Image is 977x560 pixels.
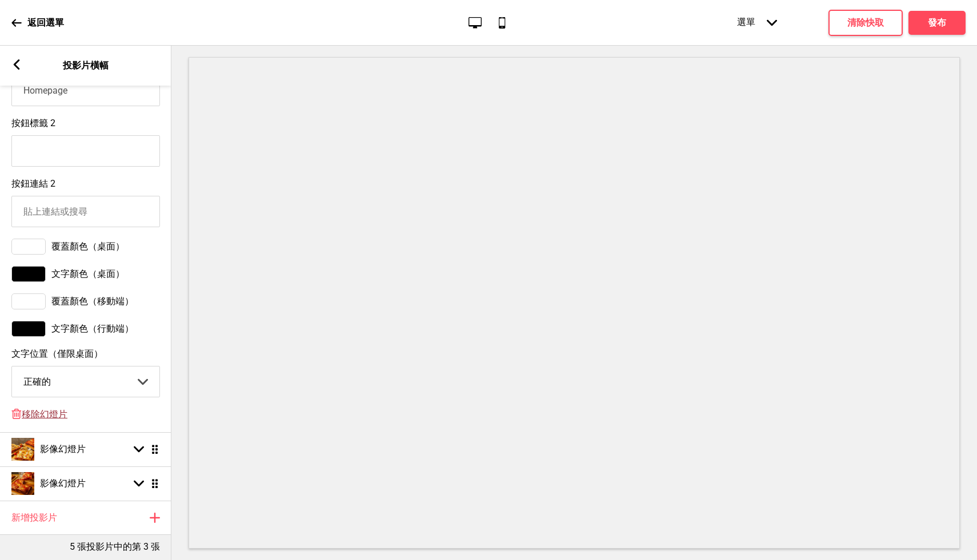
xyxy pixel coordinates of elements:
div: 文字顏色（桌面） [11,266,160,282]
input: 貼上連結或搜尋 [11,75,160,106]
font: 5 張投影片中的第 3 張 [70,541,160,552]
font: 文字位置（僅限桌面） [11,348,103,359]
button: 發布 [908,11,966,35]
a: 返回選單 [11,7,64,38]
font: 按鈕連結 2 [11,178,55,189]
font: 影像幻燈片 [40,444,86,454]
div: 覆蓋顏色（移動端） [11,293,160,309]
font: 按鈕標籤 2 [11,118,55,128]
font: 清除快取 [847,17,884,28]
font: 文字顏色（行動端） [51,323,134,334]
div: 文字顏色（行動端） [11,321,160,337]
font: 移除幻燈片 [22,409,67,420]
button: 清除快取 [828,10,903,36]
font: 返回選單 [27,17,64,28]
font: 選單 [737,17,755,27]
font: 新增投影片 [11,512,57,523]
font: 發布 [928,17,946,28]
div: 覆蓋顏色（桌面） [11,239,160,255]
font: 影像幻燈片 [40,478,86,489]
font: 文字顏色（桌面） [51,268,125,279]
font: 投影片橫幅 [63,60,109,71]
font: 覆蓋顏色（移動端） [51,296,134,307]
input: 貼上連結或搜尋 [11,196,160,227]
font: 覆蓋顏色（桌面） [51,241,125,252]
